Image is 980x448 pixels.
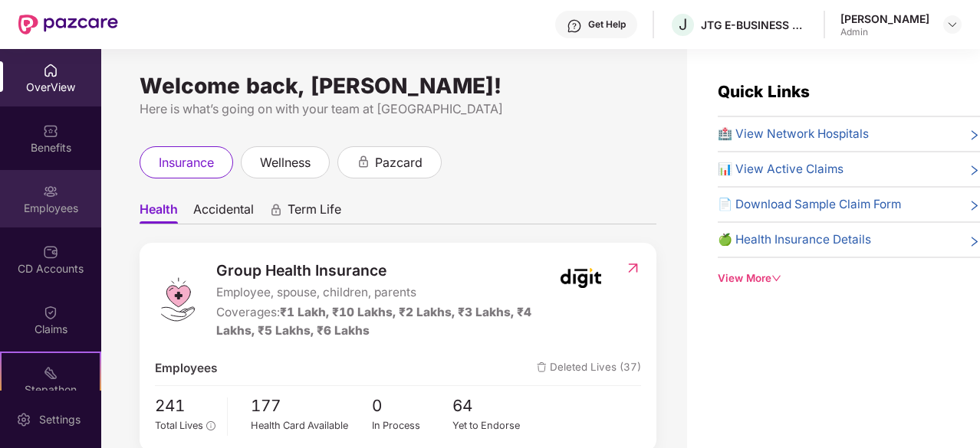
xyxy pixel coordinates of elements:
[18,15,118,34] img: New Pazcare Logo
[155,420,203,431] span: Total Lives
[159,153,214,172] span: insurance
[771,273,781,283] span: down
[288,201,341,224] span: Term Life
[43,63,58,78] img: svg+xml;base64,PHN2ZyBpZD0iSG9tZSIgeG1sbnM9Imh0dHA6Ly93d3cudzMub3JnLzIwMDAvc3ZnIiB3aWR0aD0iMjAiIG...
[946,18,959,31] img: svg+xml;base64,PHN2ZyBpZD0iRHJvcGRvd24tMzJ4MzIiIHhtbG5zPSJodHRwOi8vd3d3LnczLm9yZy8yMDAwL3N2ZyIgd2...
[140,201,178,224] span: Health
[718,195,901,214] span: 📄 Download Sample Claim Form
[537,362,547,372] img: deleteIcon
[251,394,372,419] span: 177
[2,382,100,397] div: Stepathon
[216,305,531,338] span: ₹1 Lakh, ₹10 Lakhs, ₹2 Lakhs, ₹3 Lakhs, ₹4 Lakhs, ₹5 Lakhs, ₹6 Lakhs
[718,160,844,178] span: 📊 View Active Claims
[216,283,551,302] span: Employee, spouse, children, parents
[43,365,58,381] img: svg+xml;base64,PHN2ZyB4bWxucz0iaHR0cDovL3d3dy53My5vcmcvMjAwMC9zdmciIHdpZHRoPSIyMSIgaGVpZ2h0PSIyMC...
[840,26,929,38] div: Admin
[43,123,58,139] img: svg+xml;base64,PHN2ZyBpZD0iQmVuZWZpdHMiIHhtbG5zPSJodHRwOi8vd3d3LnczLm9yZy8yMDAwL3N2ZyIgd2lkdGg9Ij...
[155,276,201,322] img: logo
[43,184,58,199] img: svg+xml;base64,PHN2ZyBpZD0iRW1wbG95ZWVzIiB4bWxucz0iaHR0cDovL3d3dy53My5vcmcvMjAwMC9zdmciIHdpZHRoPS...
[216,303,551,340] div: Coverages:
[372,418,453,433] div: In Process
[625,260,641,276] img: RedirectIcon
[718,82,810,101] span: Quick Links
[375,153,423,172] span: pazcard
[260,153,311,172] span: wellness
[16,412,31,427] img: svg+xml;base64,PHN2ZyBpZD0iU2V0dGluZy0yMHgyMCIgeG1sbnM9Imh0dHA6Ly93d3cudzMub3JnLzIwMDAvc3ZnIiB3aW...
[357,155,370,168] div: animation
[43,305,58,320] img: svg+xml;base64,PHN2ZyBpZD0iQ2xhaW0iIHhtbG5zPSJodHRwOi8vd3d3LnczLm9yZy8yMDAwL3N2ZyIgd2lkdGg9IjIwIi...
[372,394,453,419] span: 0
[567,18,582,34] img: svg+xml;base64,PHN2ZyBpZD0iSGVscC0zMngzMiIgeG1sbnM9Imh0dHA6Ly93d3cudzMub3JnLzIwMDAvc3ZnIiB3aWR0aD...
[840,11,929,26] div: [PERSON_NAME]
[155,394,215,419] span: 241
[968,163,980,178] span: right
[968,198,980,214] span: right
[701,18,808,32] div: JTG E-BUSINESS SOFTWARE PRIVATE LIMITED
[968,234,980,249] span: right
[718,125,869,143] span: 🏥 View Network Hospitals
[718,270,980,286] div: View More
[193,201,254,224] span: Accidental
[718,231,871,249] span: 🍏 Health Insurance Details
[35,412,85,427] div: Settings
[452,418,534,433] div: Yet to Endorse
[216,259,551,282] span: Group Health Insurance
[155,359,217,378] span: Employees
[552,259,610,297] img: insurerIcon
[679,15,687,34] span: J
[43,244,58,260] img: svg+xml;base64,PHN2ZyBpZD0iQ0RfQWNjb3VudHMiIGRhdGEtbmFtZT0iQ0QgQWNjb3VudHMiIHhtbG5zPSJodHRwOi8vd3...
[140,80,656,92] div: Welcome back, [PERSON_NAME]!
[452,394,534,419] span: 64
[269,203,283,217] div: animation
[537,359,641,378] span: Deleted Lives (37)
[588,18,626,31] div: Get Help
[206,421,215,430] span: info-circle
[968,128,980,143] span: right
[140,100,656,119] div: Here is what’s going on with your team at [GEOGRAPHIC_DATA]
[251,418,372,433] div: Health Card Available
